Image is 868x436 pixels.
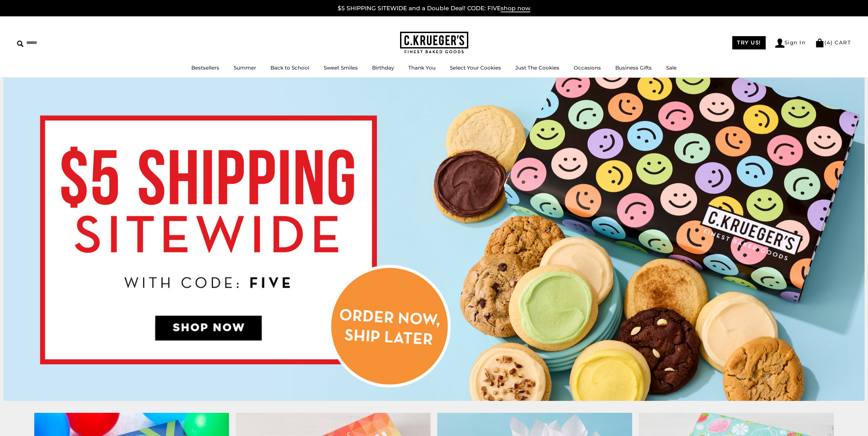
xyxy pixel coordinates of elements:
a: Occasions [574,64,601,71]
a: Summer [234,64,256,71]
span: 4 [827,39,831,46]
a: Thank You [408,64,436,71]
a: Birthday [372,64,394,71]
a: TRY US! [732,36,766,49]
a: Back to School [270,64,309,71]
img: Account [775,39,784,48]
img: C.KRUEGER'S [400,32,468,54]
a: Bestsellers [191,64,219,71]
img: Bag [815,39,824,47]
img: C.Krueger's Special Offer [3,78,865,401]
input: Search [17,37,98,48]
a: (4) CART [815,39,851,46]
a: Just The Cookies [515,64,559,71]
a: Select Your Cookies [450,64,501,71]
a: Sweet Smiles [324,64,358,71]
span: shop now [501,5,530,12]
a: Business Gifts [615,64,652,71]
a: Sale [666,64,677,71]
a: $5 SHIPPING SITEWIDE and a Double Deal! CODE: FIVEshop now [338,5,530,12]
a: Sign In [775,39,806,48]
img: Search [17,41,24,47]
